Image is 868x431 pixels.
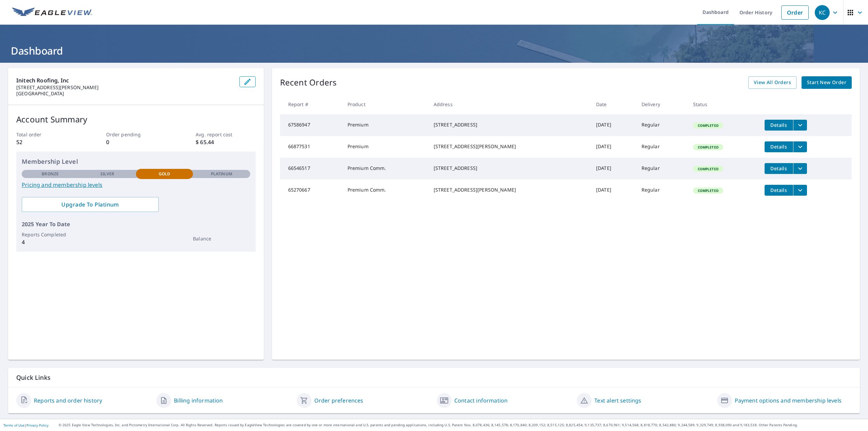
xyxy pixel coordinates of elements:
[793,120,807,131] button: filesDropdownBtn-67586947
[314,396,363,405] a: Order preferences
[16,84,234,91] p: [STREET_ADDRESS][PERSON_NAME]
[434,165,585,172] div: [STREET_ADDRESS]
[196,138,255,146] p: $ 65.44
[16,373,852,382] p: Quick Links
[16,76,234,84] p: Initech Roofing, Inc
[434,143,585,150] div: [STREET_ADDRESS][PERSON_NAME]
[807,78,846,87] span: Start New Order
[16,131,76,138] p: Total order
[591,136,636,158] td: [DATE]
[765,185,793,196] button: detailsBtn-65270667
[434,121,585,128] div: [STREET_ADDRESS]
[636,136,688,158] td: Regular
[342,136,428,158] td: Premium
[280,136,342,158] td: 66877531
[16,91,234,97] p: [GEOGRAPHIC_DATA]
[793,163,807,174] button: filesDropdownBtn-66546517
[22,231,79,238] p: Reports Completed
[22,220,250,228] p: 2025 Year To Date
[636,114,688,136] td: Regular
[591,94,636,114] th: Date
[106,138,166,146] p: 0
[636,94,688,114] th: Delivery
[22,238,79,246] p: 4
[748,76,796,89] a: View All Orders
[594,396,641,405] a: Text alert settings
[8,44,860,58] h1: Dashboard
[106,131,166,138] p: Order pending
[193,235,250,242] p: Balance
[694,123,723,128] span: Completed
[765,141,793,152] button: detailsBtn-66877531
[765,163,793,174] button: detailsBtn-66546517
[27,201,153,208] span: Upgrade To Platinum
[769,122,789,128] span: Details
[636,179,688,201] td: Regular
[694,188,723,193] span: Completed
[342,158,428,179] td: Premium Comm.
[793,141,807,152] button: filesDropdownBtn-66877531
[100,171,115,177] p: Silver
[342,94,428,114] th: Product
[12,7,92,18] img: EV Logo
[765,120,793,131] button: detailsBtn-67586947
[591,179,636,201] td: [DATE]
[22,157,250,166] p: Membership Level
[34,396,102,405] a: Reports and order history
[735,396,842,405] a: Payment options and membership levels
[591,114,636,136] td: [DATE]
[196,131,255,138] p: Avg. report cost
[16,113,256,125] p: Account Summary
[26,423,48,428] a: Privacy Policy
[59,423,865,428] p: © 2025 Eagle View Technologies, Inc. and Pictometry International Corp. All Rights Reserved. Repo...
[16,138,76,146] p: 52
[694,166,723,171] span: Completed
[211,171,232,177] p: Platinum
[591,158,636,179] td: [DATE]
[781,5,809,20] a: Order
[3,423,48,427] p: |
[280,179,342,201] td: 65270667
[42,171,59,177] p: Bronze
[434,187,585,193] div: [STREET_ADDRESS][PERSON_NAME]
[22,197,159,212] a: Upgrade To Platinum
[636,158,688,179] td: Regular
[769,143,789,150] span: Details
[280,94,342,114] th: Report #
[754,78,791,87] span: View All Orders
[342,114,428,136] td: Premium
[688,94,759,114] th: Status
[694,145,723,150] span: Completed
[159,171,170,177] p: Gold
[280,76,337,89] p: Recent Orders
[280,114,342,136] td: 67586947
[22,181,250,189] a: Pricing and membership levels
[793,185,807,196] button: filesDropdownBtn-65270667
[769,187,789,193] span: Details
[769,165,789,172] span: Details
[280,158,342,179] td: 66546517
[342,179,428,201] td: Premium Comm.
[174,396,223,405] a: Billing information
[3,423,24,428] a: Terms of Use
[428,94,591,114] th: Address
[815,5,830,20] div: KC
[454,396,508,405] a: Contact information
[802,76,852,89] a: Start New Order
